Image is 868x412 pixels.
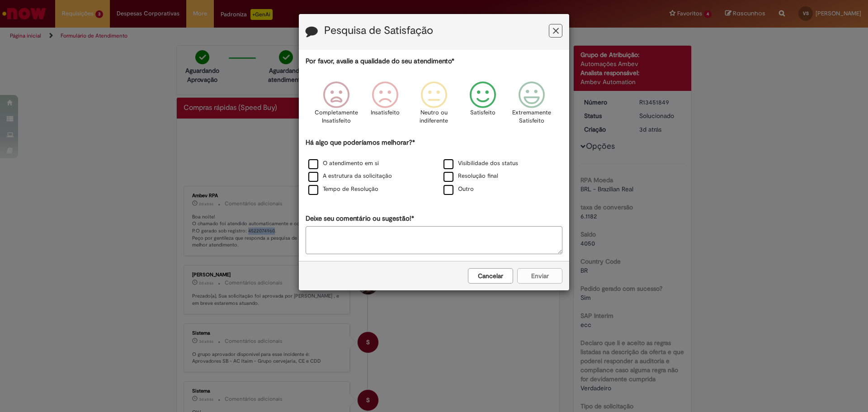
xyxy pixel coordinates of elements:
[460,75,506,137] div: Satisfeito
[371,109,400,117] p: Insatisfeito
[418,109,450,125] p: Neutro ou indiferente
[509,75,555,137] div: Extremamente Satisfeito
[411,75,457,137] div: Neutro ou indiferente
[308,172,392,180] label: A estrutura da solicitação
[308,159,379,168] label: O atendimento em si
[470,109,495,117] p: Satisfeito
[468,268,513,284] button: Cancelar
[306,214,414,223] label: Deixe seu comentário ou sugestão!*
[306,57,454,66] label: Por favor, avalie a qualidade do seu atendimento*
[443,172,498,180] label: Resolução final
[308,185,378,194] label: Tempo de Resolução
[313,75,359,137] div: Completamente Insatisfeito
[362,75,408,137] div: Insatisfeito
[512,109,551,125] p: Extremamente Satisfeito
[443,185,474,194] label: Outro
[315,109,358,125] p: Completamente Insatisfeito
[324,25,433,37] label: Pesquisa de Satisfação
[306,138,562,196] div: Há algo que poderíamos melhorar?*
[443,159,518,168] label: Visibilidade dos status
